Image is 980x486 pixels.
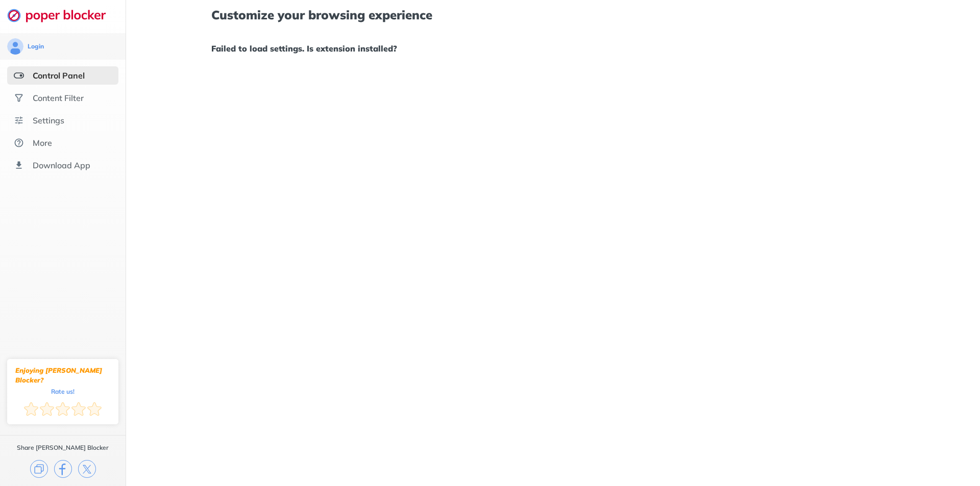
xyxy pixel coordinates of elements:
[33,115,64,125] div: Settings
[14,138,24,148] img: about.svg
[33,138,52,148] div: More
[54,460,72,478] img: facebook.svg
[15,366,110,385] div: Enjoying [PERSON_NAME] Blocker?
[14,70,24,81] img: features-selected.svg
[211,8,894,21] h1: Customize your browsing experience
[14,160,24,170] img: download-app.svg
[14,115,24,125] img: settings.svg
[28,42,44,50] div: Login
[211,42,894,55] h1: Failed to load settings. Is extension installed?
[30,460,48,478] img: copy.svg
[33,93,84,103] div: Content Filter
[78,460,96,478] img: x.svg
[33,160,90,170] div: Download App
[7,38,23,55] img: avatar.svg
[7,8,117,22] img: logo-webpage.svg
[17,444,109,452] div: Share [PERSON_NAME] Blocker
[14,93,24,103] img: social.svg
[33,70,85,81] div: Control Panel
[51,389,75,394] div: Rate us!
